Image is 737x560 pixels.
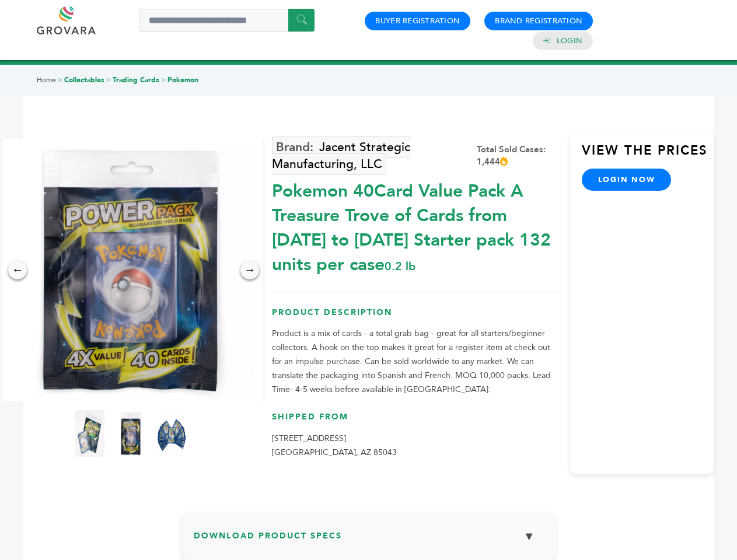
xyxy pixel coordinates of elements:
a: Collectables [64,75,104,85]
div: Pokemon 40Card Value Pack A Treasure Trove of Cards from [DATE] to [DATE] Starter pack 132 units ... [272,173,558,277]
div: ← [8,261,27,279]
input: Search a product or brand... [139,9,315,32]
a: Pokemon [167,75,198,85]
p: Product is a mix of cards - a total grab bag - great for all starters/beginner collectors. A hook... [272,327,558,397]
span: 0.2 lb [385,258,415,274]
img: Pokemon 40-Card Value Pack – A Treasure Trove of Cards from 1996 to 2024 - Starter pack! 132 unit... [116,410,145,457]
div: → [240,261,259,279]
img: Pokemon 40-Card Value Pack – A Treasure Trove of Cards from 1996 to 2024 - Starter pack! 132 unit... [75,410,104,457]
p: [STREET_ADDRESS] [GEOGRAPHIC_DATA], AZ 85043 [272,432,558,460]
h3: View the Prices [582,142,714,169]
a: Trading Cards [113,75,159,85]
span: > [58,75,62,85]
a: Login [557,36,582,46]
a: login now [582,169,672,191]
a: Home [37,75,56,85]
a: Jacent Strategic Manufacturing, LLC [272,136,410,175]
span: > [106,75,111,85]
button: ▼ [515,524,544,549]
a: Buyer Registration [375,16,460,26]
a: Brand Registration [495,16,582,26]
h3: Product Description [272,307,558,327]
div: Total Sold Cases: 1,444 [477,143,558,168]
h3: Shipped From [272,411,558,432]
h3: Download Product Specs [194,524,544,558]
span: > [161,75,166,85]
img: Pokemon 40-Card Value Pack – A Treasure Trove of Cards from 1996 to 2024 - Starter pack! 132 unit... [157,410,186,457]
